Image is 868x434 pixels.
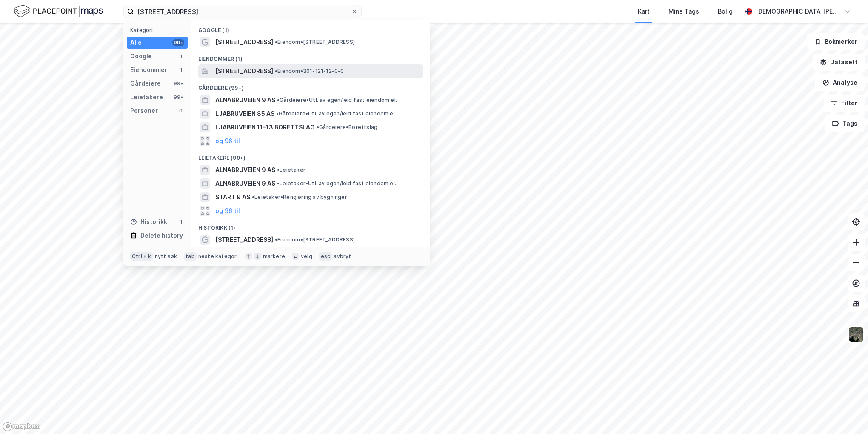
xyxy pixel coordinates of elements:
span: Gårdeiere • Utl. av egen/leid fast eiendom el. [277,97,397,103]
img: 9k= [848,326,864,342]
div: 99+ [172,80,184,87]
button: Tags [825,115,865,132]
div: Leietakere [130,92,163,102]
div: Personer [130,106,158,116]
span: LJABRUVEIEN 85 AS [215,109,274,119]
div: neste kategori [198,253,238,260]
span: Leietaker • Rengjøring av bygninger [252,194,347,201]
a: Mapbox homepage [3,422,40,431]
div: markere [263,253,285,260]
span: • [275,68,277,74]
div: 1 [177,218,184,225]
span: Eiendom • [STREET_ADDRESS] [275,236,355,243]
span: START 9 AS [215,192,250,202]
div: Mine Tags [668,6,699,17]
button: Analyse [815,74,865,91]
span: • [252,194,254,200]
div: Historikk [130,217,167,227]
div: esc [319,252,332,261]
button: og 96 til [215,136,240,146]
div: Eiendommer [130,65,167,75]
div: Google [130,51,152,61]
span: • [275,236,277,243]
div: 0 [177,107,184,114]
div: velg [301,253,312,260]
span: Leietaker • Utl. av egen/leid fast eiendom el. [277,180,396,187]
button: Datasett [813,54,865,71]
div: Ctrl + k [130,252,153,261]
button: Bokmerker [807,33,865,50]
button: Filter [824,95,865,112]
iframe: Chat Widget [825,393,868,434]
div: Historikk (1) [191,218,430,233]
span: Gårdeiere • Utl. av egen/leid fast eiendom el. [276,110,396,117]
span: • [275,39,277,45]
span: Leietaker [277,167,306,173]
span: • [277,180,280,187]
div: 1 [177,66,184,73]
div: 99+ [172,39,184,46]
div: Gårdeiere (99+) [191,78,430,93]
span: [STREET_ADDRESS] [215,37,273,47]
span: • [276,110,279,117]
div: Delete history [140,230,183,241]
span: ALNABRUVEIEN 9 AS [215,165,275,175]
span: [STREET_ADDRESS] [215,66,273,76]
div: [DEMOGRAPHIC_DATA][PERSON_NAME] [756,6,841,17]
div: nytt søk [155,253,177,260]
span: [STREET_ADDRESS] [215,235,273,245]
div: Leietakere (99+) [191,148,430,163]
div: Eiendommer (1) [191,49,430,64]
span: Eiendom • [STREET_ADDRESS] [275,39,355,46]
div: tab [184,252,197,261]
div: Bolig [718,6,733,17]
span: • [317,124,319,130]
div: 99+ [172,94,184,101]
span: Gårdeiere • Borettslag [317,124,377,131]
div: Kategori [130,27,188,33]
span: ALNABRUVEIEN 9 AS [215,95,275,105]
div: 1 [177,53,184,60]
div: Gårdeiere [130,78,161,89]
span: ALNABRUVEIEN 9 AS [215,178,275,189]
span: • [277,97,280,103]
span: • [277,167,280,173]
span: Eiendom • 301-121-12-0-0 [275,68,344,75]
button: og 96 til [215,206,240,216]
div: avbryt [334,253,351,260]
div: Alle [130,37,142,48]
input: Søk på adresse, matrikkel, gårdeiere, leietakere eller personer [134,5,351,18]
img: logo.f888ab2527a4732fd821a326f86c7f29.svg [14,4,103,19]
div: Kart [638,6,650,17]
div: Google (1) [191,20,430,35]
span: LJABRUVEIEN 11-13 BORETTSLAG [215,122,315,132]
